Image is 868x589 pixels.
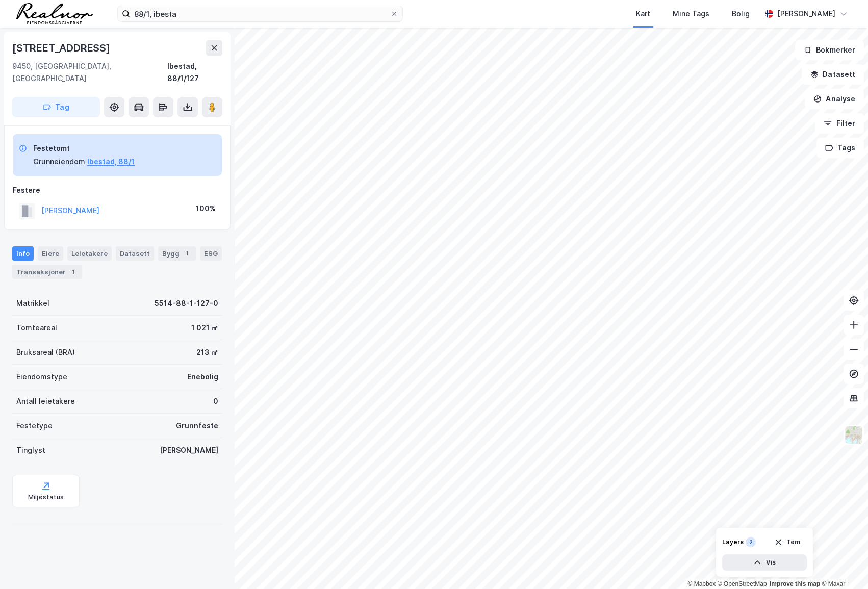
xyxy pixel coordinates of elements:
[16,395,75,407] div: Antall leietakere
[722,538,744,546] div: Layers
[191,322,218,334] div: 1 021 ㎡
[795,40,864,60] button: Bokmerker
[38,246,63,261] div: Eiere
[68,267,78,277] div: 1
[718,580,767,587] a: OpenStreetMap
[12,265,82,279] div: Transaksjoner
[746,537,756,547] div: 2
[16,420,53,432] div: Festetype
[16,346,75,358] div: Bruksareal (BRA)
[16,444,45,456] div: Tinglyst
[176,420,218,432] div: Grunnfeste
[687,580,716,587] a: Mapbox
[182,248,192,259] div: 1
[12,97,100,117] button: Tag
[673,8,709,20] div: Mine Tags
[158,246,196,261] div: Bygg
[33,142,135,155] div: Festetomt
[817,540,868,589] div: Kontrollprogram for chat
[16,297,49,310] div: Matrikkel
[187,371,218,383] div: Enebolig
[636,8,650,20] div: Kart
[16,371,67,383] div: Eiendomstype
[196,346,218,358] div: 213 ㎡
[770,580,820,587] a: Improve this map
[722,554,807,571] button: Vis
[12,60,167,85] div: 9450, [GEOGRAPHIC_DATA], [GEOGRAPHIC_DATA]
[768,534,807,550] button: Tøm
[213,395,218,407] div: 0
[16,3,93,24] img: realnor-logo.934646d98de889bb5806.png
[802,64,864,85] button: Datasett
[33,156,85,168] div: Grunneiendom
[196,202,216,215] div: 100%
[817,540,868,589] iframe: Chat Widget
[28,493,64,501] div: Miljøstatus
[130,6,390,21] input: Søk på adresse, matrikkel, gårdeiere, leietakere eller personer
[12,246,34,261] div: Info
[160,444,218,456] div: [PERSON_NAME]
[777,8,835,20] div: [PERSON_NAME]
[167,60,222,85] div: Ibestad, 88/1/127
[732,8,750,20] div: Bolig
[67,246,112,261] div: Leietakere
[816,138,864,158] button: Tags
[13,184,222,196] div: Festere
[12,40,112,56] div: [STREET_ADDRESS]
[200,246,222,261] div: ESG
[805,89,864,109] button: Analyse
[16,322,57,334] div: Tomteareal
[844,425,863,445] img: Z
[116,246,154,261] div: Datasett
[87,156,135,168] button: Ibestad, 88/1
[815,113,864,134] button: Filter
[155,297,218,310] div: 5514-88-1-127-0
